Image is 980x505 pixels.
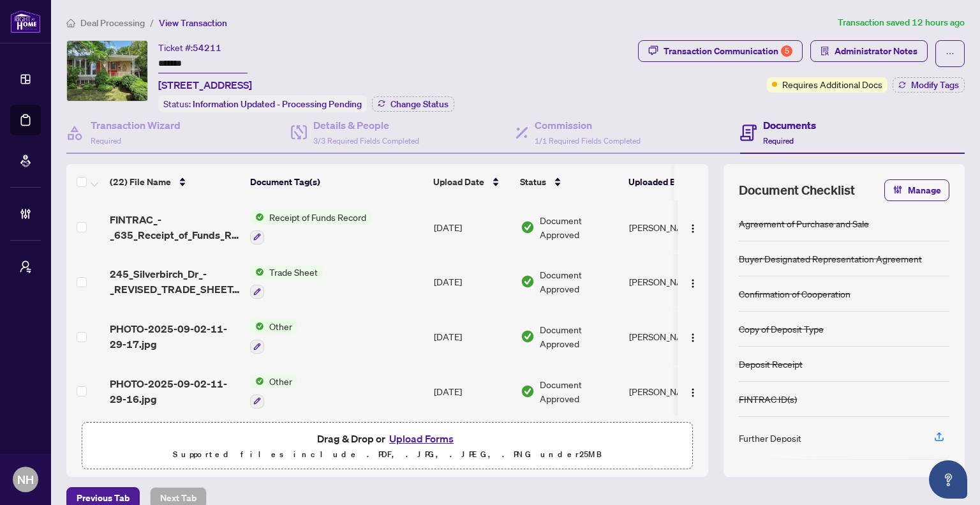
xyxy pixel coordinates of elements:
[521,329,535,343] img: Document Status
[250,374,264,388] img: Status Icon
[250,319,297,354] button: Status IconOther
[683,326,703,347] button: Logo
[250,319,264,333] img: Status Icon
[540,268,619,296] span: Document Approved
[150,15,154,30] li: /
[10,10,41,33] img: logo
[110,376,240,407] span: PHOTO-2025-09-02-11-29-16.jpg
[835,41,917,61] span: Administrator Notes
[250,374,297,409] button: Status IconOther
[739,357,803,371] div: Deposit Receipt
[91,136,121,146] span: Required
[782,77,882,91] span: Requires Additional Docs
[688,223,698,234] img: Logo
[158,95,367,112] div: Status:
[893,77,965,93] button: Modify Tags
[110,321,240,352] span: PHOTO-2025-09-02-11-29-17.jpg
[91,117,181,133] h4: Transaction Wizard
[110,212,240,243] span: FINTRAC_-_635_Receipt_of_Funds_Record_-_PropTx-[PERSON_NAME].pdf
[739,252,922,266] div: Buyer Designated Representation Agreement
[884,179,949,201] button: Manage
[19,260,32,273] span: user-switch
[838,15,965,30] article: Transaction saved 12 hours ago
[739,287,850,301] div: Confirmation of Cooperation
[90,447,685,462] p: Supported files include .PDF, .JPG, .JPEG, .PNG under 25 MB
[67,41,147,101] img: IMG-N12345180_1.jpg
[390,100,449,109] span: Change Status
[264,374,297,388] span: Other
[515,164,623,200] th: Status
[911,80,959,89] span: Modify Tags
[624,364,720,419] td: [PERSON_NAME]
[82,423,692,470] span: Drag & Drop orUpload FormsSupported files include .PDF, .JPG, .JPEG, .PNG under25MB
[110,175,171,189] span: (22) File Name
[264,319,297,333] span: Other
[250,265,264,279] img: Status Icon
[929,460,967,499] button: Open asap
[520,175,546,189] span: Status
[66,19,75,27] span: home
[385,430,457,447] button: Upload Forms
[429,200,516,255] td: [DATE]
[820,47,829,56] span: solution
[105,164,245,200] th: (22) File Name
[781,45,792,57] div: 5
[264,265,323,279] span: Trade Sheet
[158,77,252,93] span: [STREET_ADDRESS]
[250,210,371,245] button: Status IconReceipt of Funds Record
[946,49,954,58] span: ellipsis
[624,309,720,364] td: [PERSON_NAME]
[739,181,855,199] span: Document Checklist
[688,388,698,398] img: Logo
[313,136,419,146] span: 3/3 Required Fields Completed
[739,392,797,406] div: FINTRAC ID(s)
[429,309,516,364] td: [DATE]
[623,164,719,200] th: Uploaded By
[110,266,240,297] span: 245_Silverbirch_Dr_-_REVISED_TRADE_SHEET.pdf
[739,431,801,445] div: Further Deposit
[908,180,941,200] span: Manage
[159,17,227,29] span: View Transaction
[683,381,703,402] button: Logo
[739,216,869,230] div: Agreement of Purchase and Sale
[688,278,698,289] img: Logo
[683,271,703,292] button: Logo
[433,175,484,189] span: Upload Date
[80,17,145,29] span: Deal Processing
[428,164,515,200] th: Upload Date
[810,40,928,62] button: Administrator Notes
[540,377,619,405] span: Document Approved
[521,275,535,289] img: Document Status
[763,136,794,146] span: Required
[540,322,619,350] span: Document Approved
[763,117,816,133] h4: Documents
[17,471,34,488] span: NH
[429,364,516,419] td: [DATE]
[683,217,703,237] button: Logo
[193,98,362,110] span: Information Updated - Processing Pending
[688,333,698,343] img: Logo
[521,384,535,398] img: Document Status
[624,255,720,310] td: [PERSON_NAME]
[158,40,221,55] div: Ticket #:
[535,136,641,146] span: 1/1 Required Fields Completed
[317,430,457,447] span: Drag & Drop or
[535,117,641,133] h4: Commission
[624,200,720,255] td: [PERSON_NAME]
[638,40,803,62] button: Transaction Communication5
[372,96,454,112] button: Change Status
[739,322,824,336] div: Copy of Deposit Type
[521,220,535,234] img: Document Status
[193,42,221,54] span: 54211
[250,210,264,224] img: Status Icon
[245,164,428,200] th: Document Tag(s)
[313,117,419,133] h4: Details & People
[540,213,619,241] span: Document Approved
[250,265,323,299] button: Status IconTrade Sheet
[664,41,792,61] div: Transaction Communication
[429,255,516,310] td: [DATE]
[264,210,371,224] span: Receipt of Funds Record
